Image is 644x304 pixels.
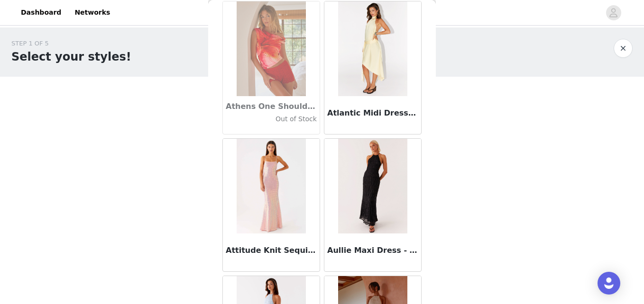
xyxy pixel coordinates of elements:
img: Atlantic Midi Dress - Yellow [338,1,407,96]
h3: Athens One Shoulder Top - Floral [226,101,317,112]
a: Networks [69,2,116,23]
div: Open Intercom Messenger [598,272,620,295]
h4: Out of Stock [226,114,317,124]
h3: Aullie Maxi Dress - Black [327,245,418,256]
div: avatar [609,5,618,20]
h1: Select your styles! [11,48,131,65]
h3: Attitude Knit Sequin Maxi Dress - Iridescent Pink [226,245,317,256]
img: Aullie Maxi Dress - Black [338,139,407,233]
img: Athens One Shoulder Top - Floral [237,1,305,96]
h3: Atlantic Midi Dress - Yellow [327,107,418,119]
a: Dashboard [15,2,67,23]
img: Attitude Knit Sequin Maxi Dress - Iridescent Pink [237,139,305,233]
div: STEP 1 OF 5 [11,39,131,48]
